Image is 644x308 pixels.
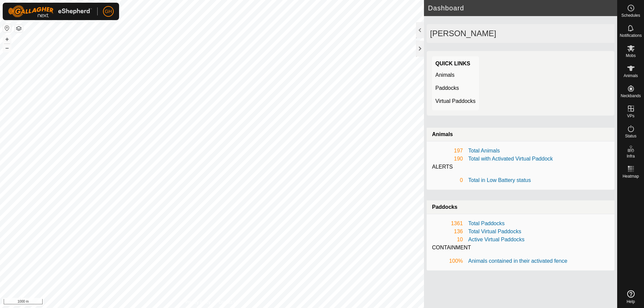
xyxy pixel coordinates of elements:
[432,147,463,155] div: 197
[468,229,521,234] a: Total Virtual Paddocks
[627,114,634,118] span: VPs
[219,299,238,305] a: Contact Us
[3,35,11,43] button: +
[435,98,476,104] a: Virtual Paddocks
[432,257,463,265] div: 100%
[428,4,617,12] h2: Dashboard
[432,236,463,244] div: 10
[468,148,500,153] a: Total Animals
[627,154,635,158] span: Infra
[432,220,463,228] div: 1361
[432,163,609,171] div: ALERTS
[435,72,454,78] a: Animals
[432,228,463,236] div: 136
[427,24,614,43] div: [PERSON_NAME]
[432,244,609,252] div: CONTAINMENT
[621,13,640,17] span: Schedules
[185,299,211,305] a: Privacy Policy
[618,288,644,306] a: Help
[468,221,505,226] a: Total Paddocks
[624,74,638,78] span: Animals
[468,177,531,183] a: Total in Low Battery status
[621,94,641,98] span: Neckbands
[435,61,470,66] strong: Quick Links
[3,24,11,32] button: Reset Map
[432,155,463,163] div: 190
[623,174,639,178] span: Heatmap
[625,134,636,138] span: Status
[620,34,642,38] span: Notifications
[435,85,459,91] a: Paddocks
[468,258,567,264] a: Animals contained in their activated fence
[15,24,23,33] button: Map Layers
[468,156,553,162] a: Total with Activated Virtual Paddock
[432,176,463,184] div: 0
[8,5,92,17] img: Gallagher Logo
[432,131,453,137] strong: Animals
[626,54,636,58] span: Mobs
[432,204,458,210] strong: Paddocks
[468,237,525,242] a: Active Virtual Paddocks
[3,44,11,52] button: –
[627,300,635,304] span: Help
[105,8,112,15] span: GH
